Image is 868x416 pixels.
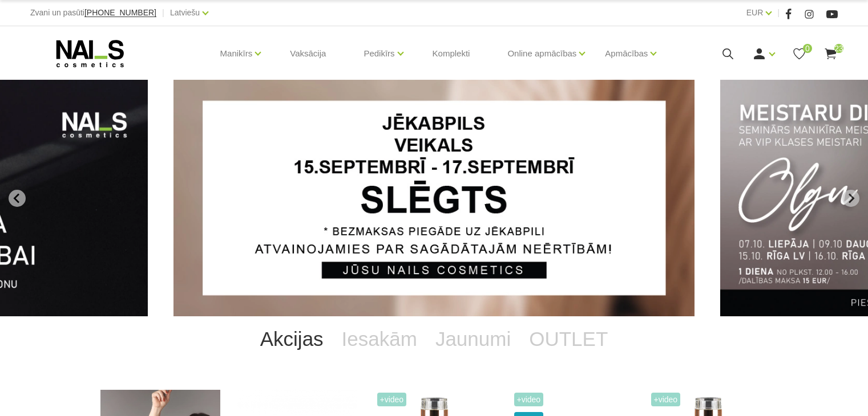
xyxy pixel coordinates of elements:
[364,31,394,76] a: Pedikīrs
[84,8,156,17] span: [PHONE_NUMBER]
[220,31,253,76] a: Manikīrs
[84,9,156,17] a: [PHONE_NUMBER]
[514,393,544,406] span: +Video
[333,316,426,362] a: Iesakām
[30,6,156,20] div: Zvani un pasūti
[792,47,806,61] a: 0
[842,190,859,207] button: Next slide
[162,6,164,20] span: |
[605,31,648,76] a: Apmācības
[746,6,764,19] a: EUR
[170,6,200,19] a: Latviešu
[651,393,681,406] span: +Video
[377,393,407,406] span: +Video
[520,316,617,362] a: OUTLET
[823,47,838,61] a: 23
[281,26,335,81] a: Vaksācija
[803,44,812,53] span: 0
[777,6,780,20] span: |
[9,190,26,207] button: Go to last slide
[251,316,333,362] a: Akcijas
[834,44,843,53] span: 23
[173,80,695,316] li: 1 of 14
[426,316,520,362] a: Jaunumi
[423,26,479,81] a: Komplekti
[507,31,576,76] a: Online apmācības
